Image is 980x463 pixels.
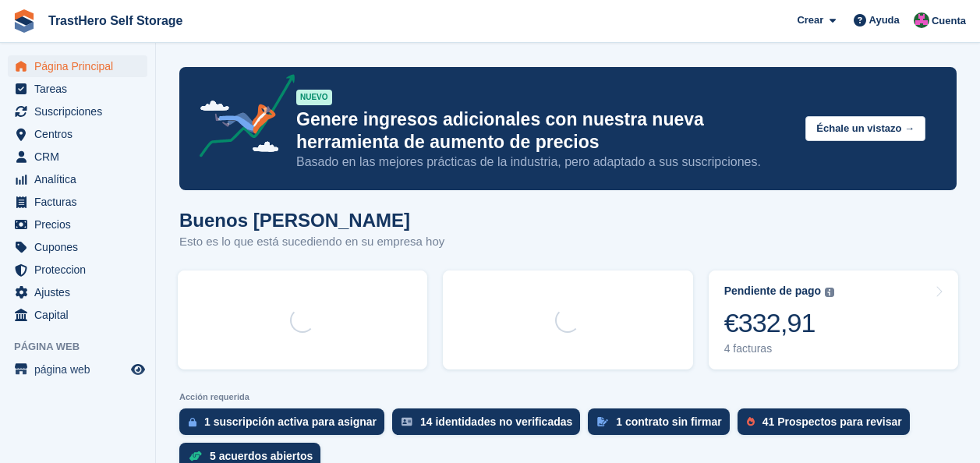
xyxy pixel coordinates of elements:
[597,417,608,426] img: contract_signature_icon-13c848040528278c33f63329250d36e43548de30e8caae1d1a13099fd9432cc5.svg
[8,359,147,380] a: menú
[179,233,444,251] p: Esto es lo que está sucediendo en su empresa hoy
[129,360,147,379] a: Vista previa de la tienda
[42,8,189,34] a: TrastHero Self Storage
[724,342,834,355] div: 4 facturas
[616,415,721,428] div: 1 contrato sin firmar
[392,408,588,443] a: 14 identidades no verificadas
[805,116,925,142] button: Échale un vistazo →
[402,417,412,426] img: verify_identity-adf6edd0f0f0b5bbfe63781bf79b02c33cf7c696d77639b501bdc392416b5a36.svg
[14,339,155,355] span: Página web
[8,191,147,213] a: menu
[724,285,821,298] div: Pendiente de pago
[825,288,834,297] img: icon-info-grey-7440780725fd019a000dd9b08b2336e03edf1995a4989e88bcd33f0948082b44.svg
[709,270,958,369] a: Pendiente de pago €332,91 4 facturas
[34,236,128,258] span: Cupones
[186,74,295,163] img: price-adjustments-announcement-icon-8257ccfd72463d97f412b2fc003d46551f7dbcb40ab6d574587a9cd5c0d94...
[34,191,128,213] span: Facturas
[204,415,377,428] div: 1 suscripción activa para asignar
[34,304,128,326] span: Capital
[189,417,196,427] img: active_subscription_to_allocate_icon-d502201f5373d7db506a760aba3b589e785aa758c864c3986d89f69b8ff3...
[179,392,957,402] p: Acción requerida
[34,259,128,281] span: Proteccion
[8,101,147,122] a: menu
[8,168,147,190] a: menu
[34,281,128,303] span: Ajustes
[8,146,147,168] a: menu
[747,417,755,426] img: prospect-51fa495bee0391a8d652442698ab0144808aea92771e9ea1ae160a38d050c398.svg
[34,214,128,235] span: Precios
[869,12,900,28] span: Ayuda
[34,359,128,380] span: página web
[738,408,918,443] a: 41 Prospectos para revisar
[34,168,128,190] span: Analítica
[8,304,147,326] a: menu
[914,12,929,28] img: Marua Grioui
[8,281,147,303] a: menu
[179,210,444,231] h1: Buenos [PERSON_NAME]
[8,259,147,281] a: menu
[932,13,966,29] span: Cuenta
[189,451,202,461] img: deal-1b604bf984904fb50ccaf53a9ad4b4a5d6e5aea283cecdc64d6e3604feb123c2.svg
[34,123,128,145] span: Centros
[34,55,128,77] span: Página Principal
[8,55,147,77] a: menu
[34,146,128,168] span: CRM
[210,450,313,462] div: 5 acuerdos abiertos
[179,408,392,443] a: 1 suscripción activa para asignar
[34,78,128,100] span: Tareas
[12,9,36,33] img: stora-icon-8386f47178a22dfd0bd8f6a31ec36ba5ce8667c1dd55bd0f319d3a0aa187defe.svg
[724,307,834,339] div: €332,91
[762,415,902,428] div: 41 Prospectos para revisar
[8,78,147,100] a: menu
[296,90,332,105] div: NUEVO
[296,154,793,171] p: Basado en las mejores prácticas de la industria, pero adaptado a sus suscripciones.
[420,415,572,428] div: 14 identidades no verificadas
[34,101,128,122] span: Suscripciones
[8,123,147,145] a: menu
[588,408,737,443] a: 1 contrato sin firmar
[296,108,793,154] p: Genere ingresos adicionales con nuestra nueva herramienta de aumento de precios
[8,214,147,235] a: menu
[797,12,823,28] span: Crear
[8,236,147,258] a: menu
